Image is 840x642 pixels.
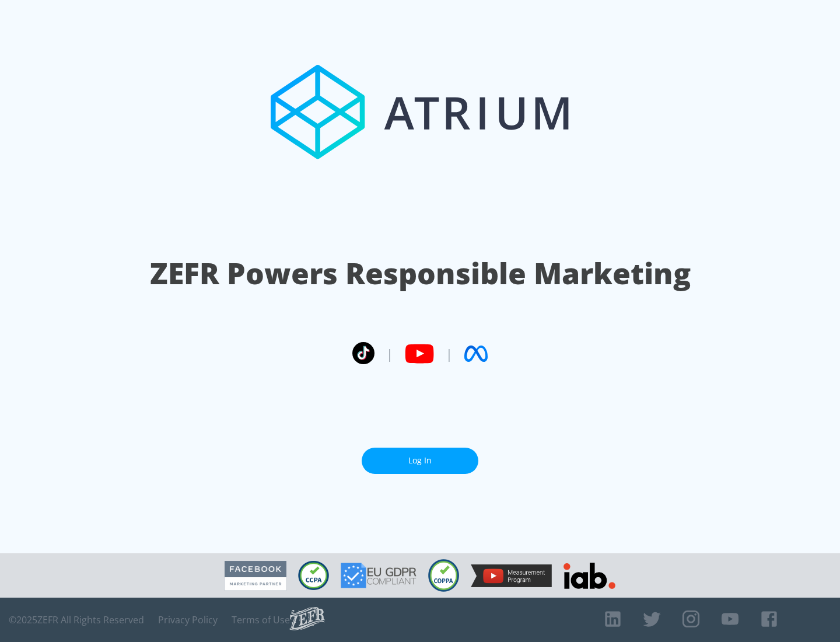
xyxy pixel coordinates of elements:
img: CCPA Compliant [298,561,329,590]
img: GDPR Compliant [341,563,416,588]
a: Terms of Use [232,614,290,626]
img: COPPA Compliant [428,559,459,592]
span: | [386,345,393,362]
a: Privacy Policy [158,614,218,626]
span: © 2025 ZEFR All Rights Reserved [9,614,144,626]
img: Facebook Marketing Partner [225,561,286,591]
img: IAB [563,563,615,589]
img: YouTube Measurement Program [471,564,552,587]
a: Log In [362,448,478,474]
span: | [446,345,453,362]
h1: ZEFR Powers Responsible Marketing [150,253,691,294]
